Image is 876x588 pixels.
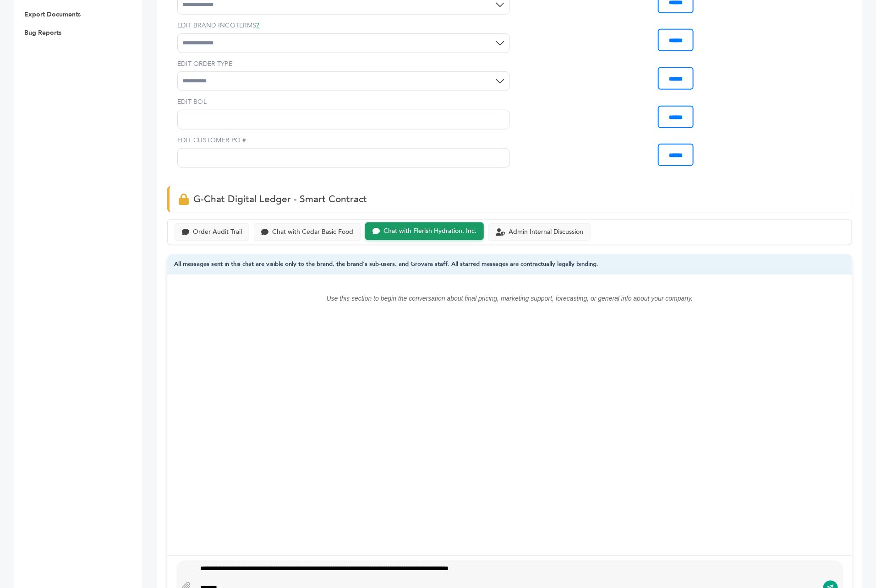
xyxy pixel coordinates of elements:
div: Chat with Flerish Hydration, Inc. [383,227,476,235]
a: Export Documents [24,10,81,19]
span: G-Chat Digital Ledger - Smart Contract [193,193,367,206]
div: All messages sent in this chat are visible only to the brand, the brand's sub-users, and Grovara ... [167,254,852,275]
label: EDIT ORDER TYPE [177,59,510,69]
a: ? [256,21,259,30]
a: Bug Reports [24,28,61,37]
div: Chat with Cedar Basic Food [272,228,353,236]
label: EDIT CUSTOMER PO # [177,136,510,145]
div: Order Audit Trail [193,228,242,236]
p: Use this section to begin the conversation about final pricing, marketing support, forecasting, o... [186,293,834,304]
label: EDIT BRAND INCOTERMS [177,21,510,30]
div: Admin Internal Discussion [509,228,583,236]
label: EDIT BOL [177,97,510,107]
